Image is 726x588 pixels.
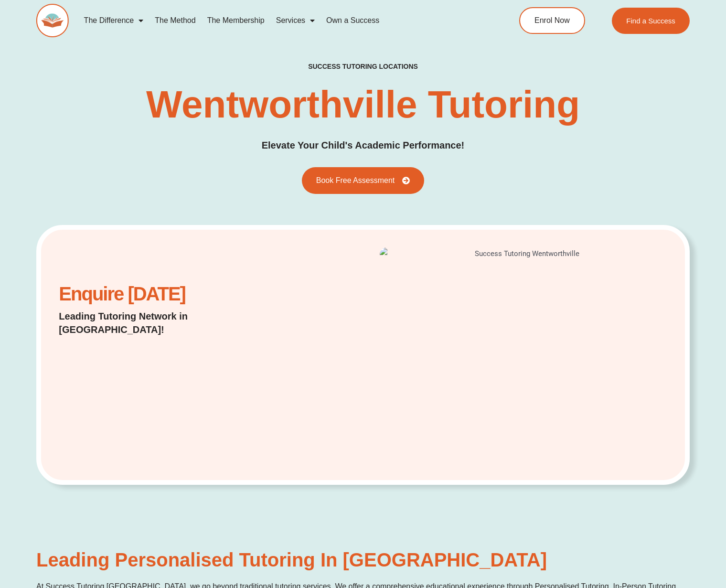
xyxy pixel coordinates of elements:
h2: Wentworthville Tutoring [146,86,580,124]
img: Success Tutoring Wentworthville [380,247,667,462]
nav: Menu [78,10,482,32]
iframe: Website Lead Form [59,346,278,417]
h2: Leading Tutoring Network in [GEOGRAPHIC_DATA]! [59,310,278,336]
a: Enrol Now [519,7,585,34]
a: Services [270,10,320,32]
a: Own a Success [320,10,385,32]
a: The Method [149,10,201,32]
span: Enrol Now [534,17,570,24]
h2: Enquire [DATE] [59,288,278,300]
a: Book Free Assessment [302,167,425,194]
h2: success tutoring locations [308,62,418,71]
a: The Membership [202,10,270,32]
h2: Leading Personalised Tutoring in [GEOGRAPHIC_DATA] [36,550,690,569]
h2: Elevate Your Child's Academic Performance! [262,138,465,153]
span: Book Free Assessment [316,177,395,184]
a: The Difference [78,10,149,32]
span: Find a Success [626,17,675,24]
a: Find a Success [612,8,690,34]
